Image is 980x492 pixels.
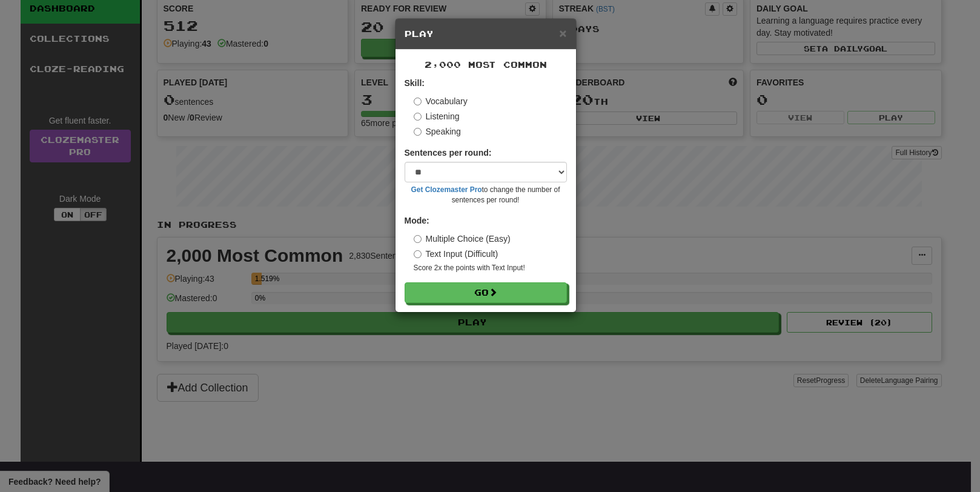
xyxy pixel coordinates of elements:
a: Get Clozemaster Pro [411,185,482,194]
small: to change the number of sentences per round! [405,185,567,205]
small: Score 2x the points with Text Input ! [414,263,567,273]
span: 2,000 Most Common [425,59,547,70]
label: Listening [414,110,460,122]
strong: Mode: [405,216,429,225]
label: Text Input (Difficult) [414,248,498,260]
input: Text Input (Difficult) [414,250,422,258]
input: Speaking [414,128,422,136]
label: Vocabulary [414,95,468,107]
button: Close [559,27,566,39]
label: Speaking [414,125,461,138]
strong: Skill: [405,78,425,88]
span: × [559,26,566,40]
label: Multiple Choice (Easy) [414,233,511,245]
label: Sentences per round: [405,147,492,159]
input: Listening [414,113,422,121]
h5: Play [405,28,567,40]
input: Multiple Choice (Easy) [414,235,422,243]
input: Vocabulary [414,98,422,105]
button: Go [405,282,567,303]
